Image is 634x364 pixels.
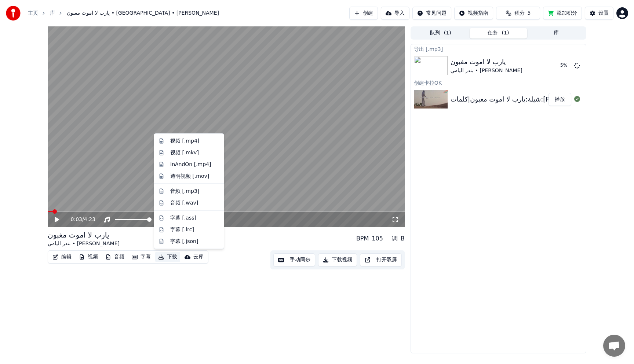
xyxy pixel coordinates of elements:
[129,252,154,262] button: 字幕
[598,10,609,17] div: 设置
[444,29,451,37] span: ( 1 )
[502,29,509,37] span: ( 1 )
[71,216,82,223] span: 0:03
[155,252,180,262] button: 下载
[585,7,613,20] button: 设置
[170,172,209,180] div: 透明视频 [.mov]
[527,28,585,38] button: 库
[170,149,199,156] div: 视频 [.mkv]
[273,253,315,266] button: 手动同步
[528,10,531,17] span: 5
[451,57,522,67] div: يارب لا اموت مغبون
[543,7,582,20] button: 添加积分
[6,6,21,21] img: youka
[48,240,120,247] div: بندر اليامي • [PERSON_NAME]
[170,137,199,145] div: 视频 [.mp4]
[170,199,198,206] div: 音频 [.wav]
[412,7,451,20] button: 常见问题
[412,28,470,38] button: 队列
[496,7,540,20] button: 积分5
[193,253,204,261] div: 云库
[356,234,369,243] div: BPM
[549,93,571,106] button: 播放
[360,253,402,266] button: 打开双屏
[71,216,88,223] div: /
[170,226,194,233] div: 字幕 [.lrc]
[381,7,409,20] button: 导入
[67,10,219,17] span: يارب لا اموت مغبون • [GEOGRAPHIC_DATA] • [PERSON_NAME]
[349,7,378,20] button: 创建
[318,253,357,266] button: 下载视频
[170,238,198,245] div: 字幕 [.json]
[170,187,199,195] div: 音频 [.mp3]
[170,161,211,168] div: InAndOn [.mp4]
[170,214,196,221] div: 字幕 [.ass]
[411,78,586,87] div: 创建卡拉OK
[454,7,493,20] button: 视频指南
[372,234,383,243] div: 105
[411,44,586,53] div: 导出 [.mp3]
[48,230,120,240] div: يارب لا اموت مغبون
[603,335,625,357] a: 开放式聊天
[102,252,127,262] button: 音频
[28,10,38,17] a: 主页
[50,10,55,17] a: 库
[28,10,219,17] nav: breadcrumb
[470,28,528,38] button: 任务
[84,216,95,223] span: 4:23
[392,234,398,243] div: 调
[76,252,101,262] button: 视频
[451,67,522,74] div: بندر اليامي • [PERSON_NAME]
[401,234,405,243] div: B
[50,252,74,262] button: 编辑
[514,10,525,17] span: 积分
[560,63,571,69] div: 5 %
